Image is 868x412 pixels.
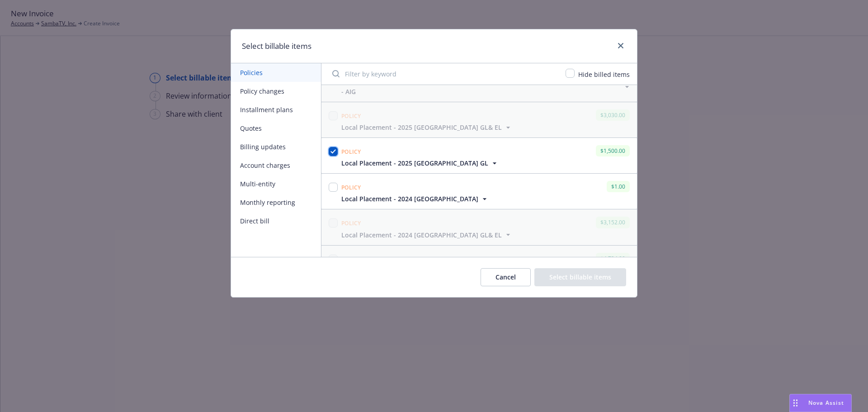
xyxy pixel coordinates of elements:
span: Local Placement - 2024 [GEOGRAPHIC_DATA] [341,194,478,204]
button: Multi-entity [231,175,321,193]
div: $1.00 [607,181,630,192]
button: Cancel [481,268,531,286]
div: Drag to move [790,394,801,412]
button: Policy changes [231,82,321,100]
span: Policy$4,734.00 [321,246,637,281]
button: Installment plans [231,100,321,119]
button: Directors and Officers - Side A DIC - 01 Samba TV 2025 $2.5Mxs $5M D&O Side A DIC Binder - AIG [341,77,632,96]
button: Nova Assist [789,394,852,412]
span: Policy$3,030.00Local Placement - 2025 [GEOGRAPHIC_DATA] GL& EL [321,102,637,137]
span: Policy [341,255,361,263]
input: Filter by keyword [327,65,560,83]
div: $4,734.00 [596,253,630,264]
button: Local Placement - 2024 [GEOGRAPHIC_DATA] [341,194,489,204]
div: $3,152.00 [596,217,630,228]
span: Hide billed items [578,70,630,79]
h1: Select billable items [242,40,311,52]
div: $1,500.00 [596,145,630,156]
button: Local Placement - 2024 [GEOGRAPHIC_DATA] GL& EL [341,230,513,240]
span: Directors and Officers - Side A DIC - 01 Samba TV 2025 $2.5Mxs $5M D&O Side A DIC Binder - AIG [341,77,621,96]
span: Policy$3,152.00Local Placement - 2024 [GEOGRAPHIC_DATA] GL& EL [321,209,637,245]
span: Nova Assist [808,399,844,407]
button: Billing updates [231,137,321,156]
a: close [615,40,626,51]
button: Local Placement - 2025 [GEOGRAPHIC_DATA] GL [341,158,499,168]
button: Monthly reporting [231,193,321,212]
button: Direct bill [231,212,321,230]
span: Local Placement - 2025 [GEOGRAPHIC_DATA] GL& EL [341,123,502,132]
span: Local Placement - 2025 [GEOGRAPHIC_DATA] GL [341,158,488,168]
button: Account charges [231,156,321,175]
span: Policy [341,148,361,156]
button: Policies [231,63,321,82]
button: Quotes [231,119,321,137]
span: Policy [341,112,361,120]
span: Local Placement - 2024 [GEOGRAPHIC_DATA] GL& EL [341,230,502,240]
button: Local Placement - 2025 [GEOGRAPHIC_DATA] GL& EL [341,123,513,132]
span: Policy [341,184,361,191]
div: $3,030.00 [596,109,630,121]
span: Policy [341,219,361,227]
